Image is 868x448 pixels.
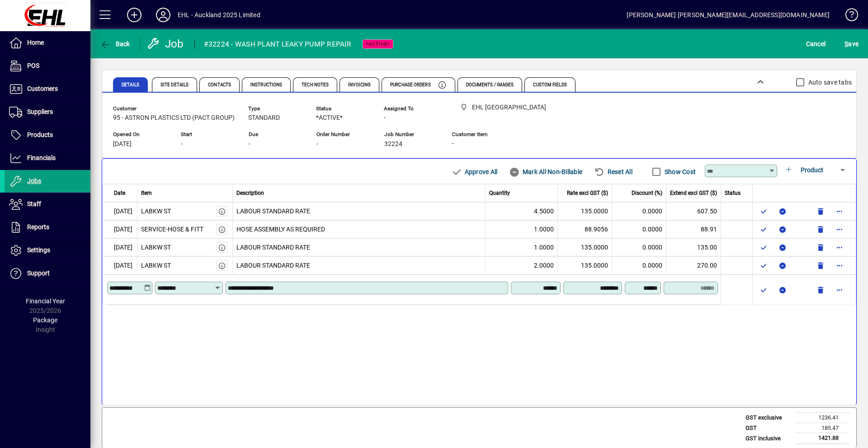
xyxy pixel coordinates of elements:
td: 135.0000 [558,256,612,274]
button: Save [842,36,861,52]
td: 0.0000 [612,238,666,256]
span: Job Number [384,132,439,137]
span: Extend excl GST ($) [670,189,717,197]
span: 95 - ASTRON PLASTICS LTD (PACT GROUP) [113,114,235,122]
td: 1236.41 [795,413,849,423]
span: Home [27,39,44,46]
td: 135.00 [666,238,721,256]
td: [DATE] [102,202,137,220]
span: POS [27,62,39,69]
span: Item [141,189,152,197]
button: Cancel [804,36,828,52]
button: Add [120,7,149,23]
span: 2.0000 [534,261,554,270]
span: Financials [27,154,56,161]
td: HOSE ASSEMBLY AS REQUIRED [233,220,486,238]
td: 185.47 [795,423,849,433]
span: Instructions [250,83,282,87]
span: Custom Fields [533,83,566,87]
span: Invoicing [348,83,371,87]
span: Customer Item [452,132,541,137]
span: Due [249,132,303,137]
label: Show Cost [663,167,696,176]
td: 88.9056 [558,220,612,238]
span: 1.0000 [534,243,554,252]
a: POS [5,55,90,77]
span: Type [248,106,302,112]
a: Products [5,124,90,146]
td: 0.0000 [612,220,666,238]
span: 4.5000 [534,207,554,216]
div: LABKW ST [141,243,171,252]
span: Start [181,132,235,137]
span: - [384,114,386,122]
span: Reports [27,223,49,231]
span: Mark All Non-Billable [509,165,582,179]
div: #32224 - WASH PLANT LEAKY PUMP REPAIR [204,37,351,52]
app-page-header-button: Back [90,36,140,52]
span: Settings [27,246,50,254]
a: Staff [5,193,90,216]
span: S [844,40,848,47]
span: Tech Notes [302,83,329,87]
td: 270.00 [666,256,721,274]
a: Home [5,32,90,54]
span: Product [801,166,823,174]
span: Opened On [113,132,167,137]
td: [DATE] [102,220,137,238]
span: Site Details [160,83,189,87]
span: Order Number [316,132,371,137]
span: - [316,141,318,148]
span: Status [316,106,370,112]
td: 135.0000 [558,238,612,256]
span: 32224 [384,141,402,148]
span: 1.0000 [534,225,554,234]
span: Approve All [451,165,497,179]
a: Financials [5,147,90,170]
div: Job [147,37,185,51]
button: More options [832,283,847,297]
div: EHL - Auckland 2025 Limited [178,8,260,22]
span: Support [27,269,50,277]
button: More options [832,222,847,236]
span: - [181,141,183,148]
span: Contacts [208,83,231,87]
span: Back [100,40,130,47]
button: Back [98,36,132,52]
td: 88.91 [666,220,721,238]
span: Details [122,83,139,87]
button: Reset All [590,164,636,180]
button: More options [832,204,847,218]
span: Customers [27,85,58,92]
td: GST [741,423,795,433]
div: SERVICE-HOSE & FITT [141,225,203,234]
span: Package [33,316,57,324]
td: GST inclusive [741,433,795,444]
span: EHL [GEOGRAPHIC_DATA] [472,103,546,112]
span: STANDARD [248,114,280,122]
div: LABKW ST [141,207,171,216]
td: [DATE] [102,238,137,256]
a: Reports [5,216,90,239]
a: Knowledge Base [839,2,857,31]
span: Reset All [594,165,632,179]
span: Financial Year [26,297,65,305]
td: [DATE] [102,256,137,274]
td: GST exclusive [741,413,795,423]
td: 0.0000 [612,202,666,220]
span: Date [114,189,125,197]
td: 607.50 [666,202,721,220]
a: Support [5,262,90,285]
div: [PERSON_NAME] [PERSON_NAME][EMAIL_ADDRESS][DOMAIN_NAME] [627,8,830,22]
div: LABKW ST [141,261,171,270]
span: EHL AUCKLAND [457,102,550,113]
span: Rate excl GST ($) [567,189,608,197]
span: Quantity [489,189,510,197]
td: LABOUR STANDARD RATE [233,202,486,220]
button: Approve All [448,164,501,180]
td: 1421.88 [795,433,849,444]
span: [DATE] [113,141,132,148]
td: LABOUR STANDARD RATE [233,238,486,256]
button: More options [832,258,847,273]
label: Auto save tabs [807,78,852,87]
